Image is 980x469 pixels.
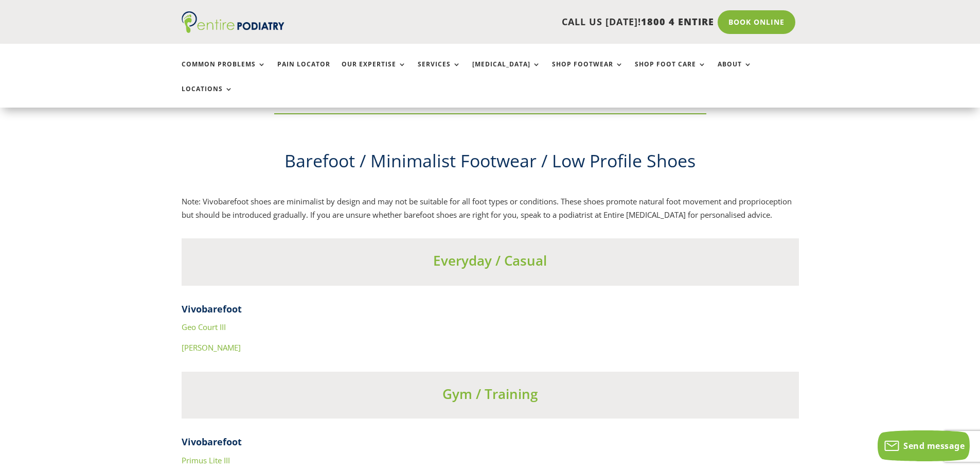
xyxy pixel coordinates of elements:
span: 1800 4 ENTIRE [641,15,714,28]
h2: ​Barefoot / Minimalist Footwear / Low Profile Shoes [182,149,799,179]
a: Geo Court III [182,322,226,332]
img: logo (1) [182,11,284,33]
a: Shop Footwear [552,61,623,83]
span: Send message [903,440,965,451]
a: [MEDICAL_DATA] [472,61,541,83]
h4: Vivobarefoot [182,436,799,454]
a: Common Problems [182,61,266,83]
a: Services [418,61,461,83]
a: Our Expertise [342,61,406,83]
a: Book Online [718,10,795,34]
h3: Gym / Training [182,385,799,408]
p: Note: Vivobarefoot shoes are minimalist by design and may not be suitable for all foot types or c... [182,195,799,221]
a: Shop Foot Care [635,61,706,83]
a: Pain Locator [277,61,330,83]
a: Primus Lite III [182,455,230,465]
a: [PERSON_NAME] [182,342,241,353]
h3: Everyday / Casual [182,251,799,275]
a: About [718,61,752,83]
a: Locations [182,85,233,108]
h4: Vivobarefoot [182,303,799,321]
button: Send message [878,430,970,461]
p: CALL US [DATE]! [324,15,714,29]
a: Entire Podiatry [182,25,284,35]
